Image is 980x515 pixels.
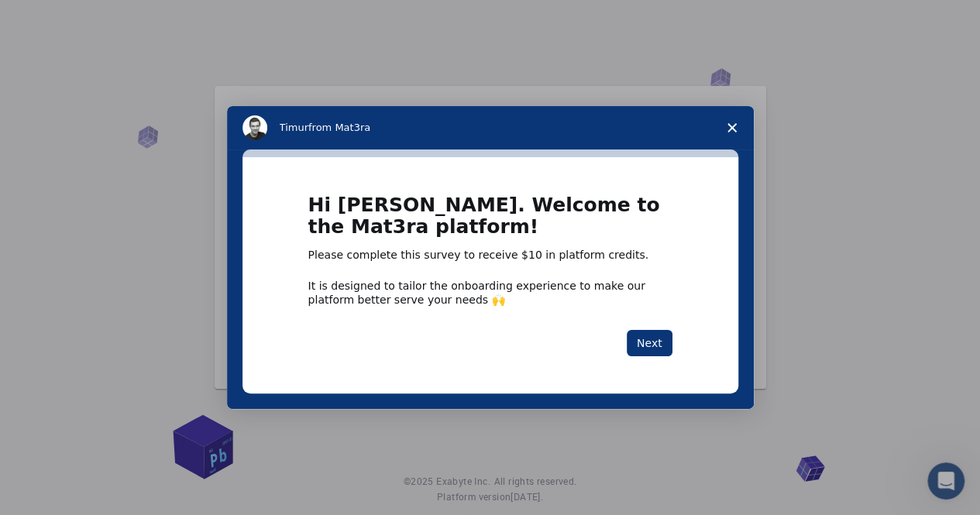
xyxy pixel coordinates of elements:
div: It is designed to tailor the onboarding experience to make our platform better serve your needs 🙌 [308,279,672,307]
span: Support [31,11,87,25]
img: Profile image for Timur [242,115,267,140]
span: Close survey [710,106,754,149]
span: from Mat3ra [308,122,370,133]
span: Timur [280,122,308,133]
div: Please complete this survey to receive $10 in platform credits. [308,248,672,263]
button: Next [627,330,672,356]
h1: Hi [PERSON_NAME]. Welcome to the Mat3ra platform! [308,194,672,248]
